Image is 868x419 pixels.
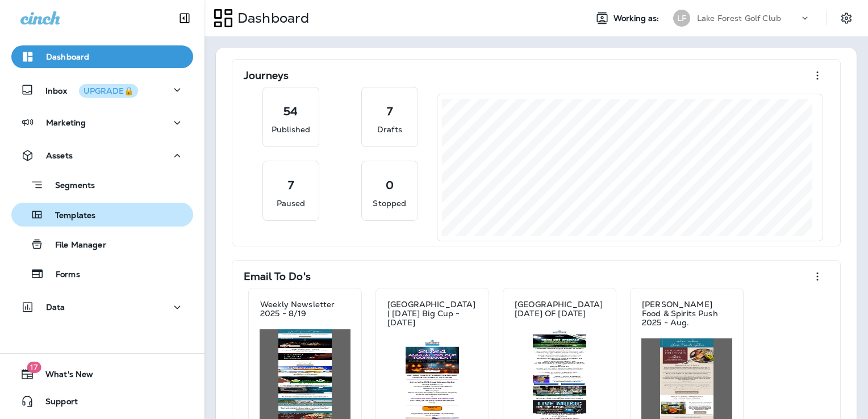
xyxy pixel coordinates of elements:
span: Working as: [614,14,662,23]
p: Weekly Newsletter 2025 - 8/19 [260,300,350,318]
button: 17What's New [11,363,193,386]
p: Email To Do's [244,271,311,282]
p: Data [46,303,65,312]
button: Assets [11,144,193,167]
p: Templates [44,211,95,221]
button: Forms [11,262,193,286]
span: 17 [27,362,41,373]
p: Assets [46,151,73,160]
p: Journeys [244,70,289,81]
p: Stopped [373,198,406,209]
p: 0 [386,179,394,191]
button: UPGRADE🔒 [79,84,138,98]
p: 54 [283,106,298,117]
span: What's New [34,370,93,383]
p: 7 [387,106,393,117]
button: Dashboard [11,45,193,68]
button: Templates [11,203,193,227]
button: File Manager [11,232,193,256]
p: Paused [277,198,306,209]
button: Collapse Sidebar [169,7,201,30]
p: File Manager [44,240,106,251]
button: Data [11,296,193,319]
p: [GEOGRAPHIC_DATA] | [DATE] Big Cup - [DATE] [387,300,477,327]
button: Support [11,390,193,413]
p: Drafts [377,124,402,135]
p: Dashboard [46,52,89,61]
p: Lake Forest Golf Club [697,14,781,23]
p: Marketing [46,118,86,127]
div: UPGRADE🔒 [84,87,133,95]
p: Segments [44,181,95,192]
p: Forms [44,270,80,280]
p: [GEOGRAPHIC_DATA][DATE] OF [DATE] [515,300,604,318]
button: Marketing [11,111,193,134]
p: Dashboard [233,10,309,27]
button: Segments [11,173,193,197]
div: LF [673,10,690,27]
span: Support [34,397,78,410]
button: InboxUPGRADE🔒 [11,78,193,101]
p: 7 [288,179,294,191]
p: Inbox [45,84,138,96]
p: Published [272,124,310,135]
button: Settings [836,8,857,28]
p: [PERSON_NAME] Food & Spirits Push 2025 - Aug. [642,300,732,327]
